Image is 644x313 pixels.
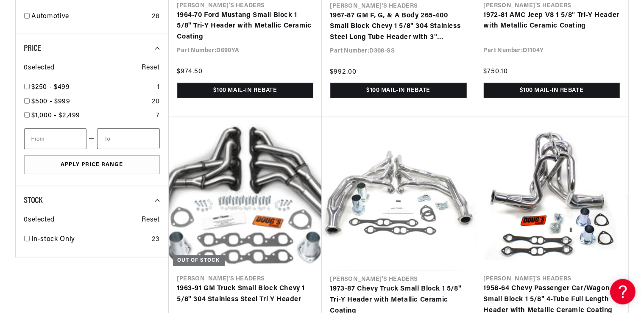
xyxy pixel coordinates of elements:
[24,128,87,149] input: From
[32,112,81,119] span: $1,000 - $2,499
[330,11,467,43] a: 1967-87 GM F, G, & A Body 265-400 Small Block Chevy 1 5/8" 304 Stainless Steel Long Tube Header w...
[97,128,160,149] input: To
[32,98,70,105] span: $500 - $999
[32,234,149,245] a: In-stock Only
[24,215,55,226] span: 0 selected
[152,97,159,108] div: 20
[152,11,159,22] div: 28
[142,63,160,74] span: Reset
[24,63,55,74] span: 0 selected
[177,10,313,43] a: 1964-70 Ford Mustang Small Block 1 5/8" Tri-Y Header with Metallic Ceramic Coating
[32,84,70,91] span: $250 - $499
[89,133,95,144] span: —
[484,10,620,32] a: 1972-81 AMC Jeep V8 1 5/8" Tri-Y Header with Metallic Ceramic Coating
[152,234,159,245] div: 23
[24,197,42,205] span: Stock
[177,283,313,305] a: 1963-91 GM Truck Small Block Chevy 1 5/8" 304 Stainless Steel Tri Y Header
[32,11,149,22] a: Automotive
[24,155,160,175] button: Apply Price Range
[24,44,41,53] span: Price
[156,111,160,122] div: 7
[142,215,160,226] span: Reset
[157,82,160,93] div: 1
